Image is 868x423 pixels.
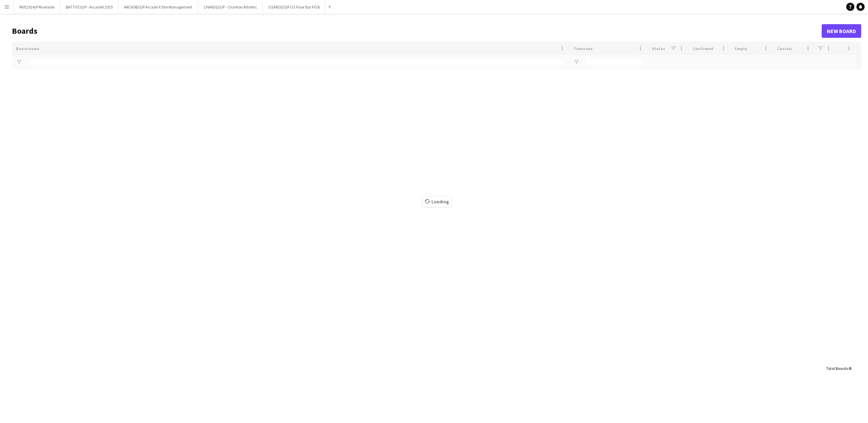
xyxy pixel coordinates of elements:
[263,0,326,14] button: O2AR2025/P O2 Floor Bar FY26
[826,366,848,371] span: Total Boards
[849,366,851,371] span: 0
[822,24,861,38] a: New Board
[14,0,60,14] button: RIVE2024/P Riverside
[826,362,851,375] div: :
[60,0,119,14] button: BATT0725/P - ArcadeX 2025
[423,197,451,207] span: Loading
[12,26,822,36] h1: Boards
[198,0,263,14] button: CHAR2025/P - Charlton Athletic
[119,0,198,14] button: ARCA0825/P Arcade X Site Management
